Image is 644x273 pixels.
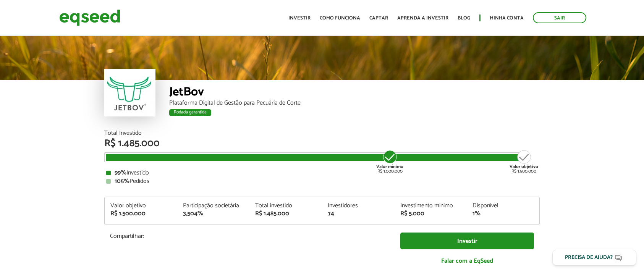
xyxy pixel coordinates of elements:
[397,16,448,21] a: Aprenda a investir
[169,109,211,116] div: Rodada garantida
[510,163,538,170] strong: Valor objetivo
[255,203,316,209] div: Total investido
[183,203,244,209] div: Participação societária
[328,211,389,217] div: 74
[458,16,470,21] a: Blog
[400,233,534,250] a: Investir
[59,8,120,28] img: EqSeed
[472,211,534,217] div: 1%
[183,211,244,217] div: 3,504%
[328,203,389,209] div: Investidores
[533,12,586,23] a: Sair
[288,16,311,21] a: Investir
[400,253,534,269] a: Falar com a EqSeed
[376,163,403,170] strong: Valor mínimo
[169,100,540,106] div: Plataforma Digital de Gestão para Pecuária de Corte
[110,211,172,217] div: R$ 1.500.000
[115,168,126,178] strong: 99%
[510,149,538,174] div: R$ 1.500.000
[255,211,316,217] div: R$ 1.485.000
[375,149,404,174] div: R$ 1.000.000
[104,130,540,136] div: Total Investido
[490,16,524,21] a: Minha conta
[369,16,388,21] a: Captar
[104,139,540,149] div: R$ 1.485.000
[472,203,534,209] div: Disponível
[320,16,360,21] a: Como funciona
[400,211,461,217] div: R$ 5.000
[106,178,538,184] div: Pedidos
[106,170,538,176] div: Investido
[110,233,389,240] p: Compartilhar:
[400,203,461,209] div: Investimento mínimo
[169,86,540,100] div: JetBov
[115,176,129,186] strong: 105%
[110,203,172,209] div: Valor objetivo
